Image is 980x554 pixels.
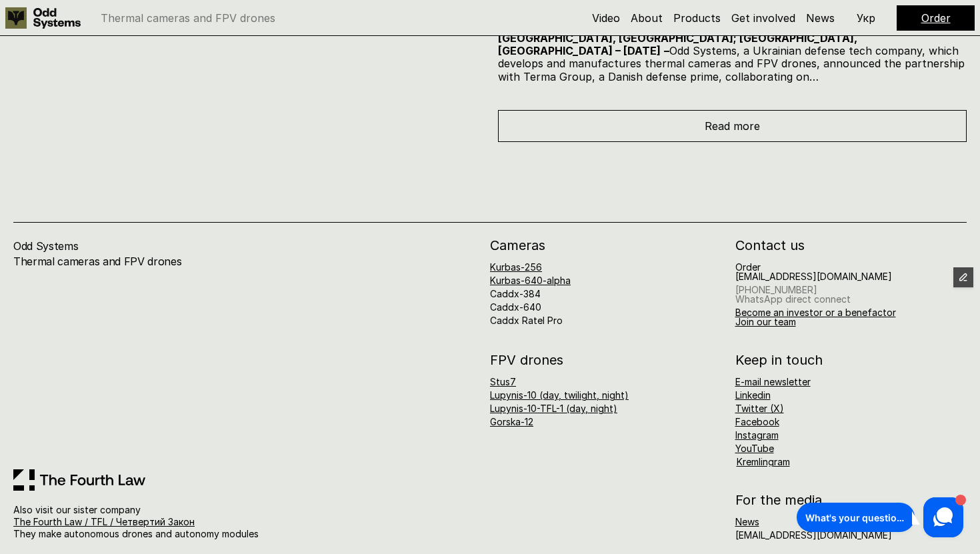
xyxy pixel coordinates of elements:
[921,11,951,25] a: Order
[490,288,541,299] a: Caddx-384
[490,389,629,401] a: Lupynis-10 (day, twilight, night)
[490,403,617,414] a: Lupynis-10-TFL-1 (day, night)
[13,239,316,283] h4: Odd Systems Thermal cameras and FPV drones
[664,44,669,57] strong: –
[735,239,967,252] h2: Contact us
[737,456,790,467] a: Kremlingram
[735,307,896,318] a: Become an investor or a benefactor
[673,11,721,25] a: Products
[13,516,195,527] a: The Fourth Law / TFL / Четвертий Закон
[735,531,892,540] h6: [EMAIL_ADDRESS][DOMAIN_NAME]
[735,429,779,441] a: Instagram
[498,31,860,57] strong: [GEOGRAPHIC_DATA], [GEOGRAPHIC_DATA]; [GEOGRAPHIC_DATA], [GEOGRAPHIC_DATA] – [DATE]
[490,416,533,427] a: Gorska-12
[735,353,823,367] h2: Keep in touch
[490,239,722,252] h2: Cameras
[735,376,811,387] a: E-mail newsletter
[705,119,760,133] span: Read more
[490,301,541,313] a: Caddx-640
[631,11,663,25] a: About
[735,416,779,427] a: Facebook
[731,11,795,25] a: Get involved
[735,443,774,454] a: YouTube
[735,389,771,401] a: Linkedin
[592,11,620,25] a: Video
[857,13,875,23] p: Укр
[735,493,967,507] h2: For the media
[490,261,542,273] a: Kurbas-256
[490,353,722,367] h2: FPV drones
[735,316,796,327] a: Join our team
[13,504,363,541] p: Also visit our sister company They make autonomous drones and autonomy modules
[806,11,835,25] a: News
[735,284,851,305] a: [PHONE_NUMBER]WhatsApp direct connect
[490,315,563,326] a: Caddx Ratel Pro
[498,32,967,83] p: Odd Systems, a Ukrainian defense tech company, which develops and manufactures thermal cameras an...
[953,267,973,287] button: Edit Framer Content
[490,275,571,286] a: Kurbas-640-alpha
[490,376,516,387] a: Stus7
[101,13,275,23] p: Thermal cameras and FPV drones
[735,403,784,414] a: Twitter (X)
[735,516,759,527] a: News
[793,494,967,541] iframe: HelpCrunch
[735,263,892,281] h6: Order [EMAIL_ADDRESS][DOMAIN_NAME]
